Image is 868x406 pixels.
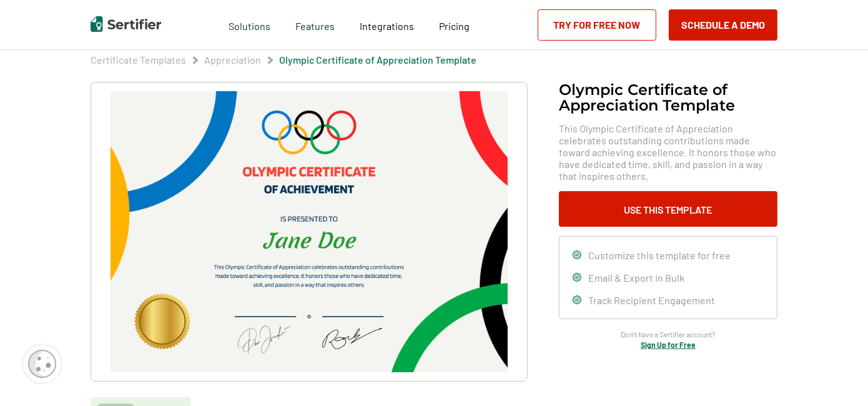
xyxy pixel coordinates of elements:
[440,17,470,32] a: Pricing
[360,20,415,32] span: Integrations
[91,54,186,66] a: Certificate Templates
[588,272,684,284] span: Email & Export in Bulk
[111,91,508,372] img: Olympic Certificate of Appreciation​ Template
[588,294,715,306] span: Track Recipient Engagement
[559,82,777,113] h1: Olympic Certificate of Appreciation​ Template
[204,54,261,66] a: Appreciation
[204,54,261,66] span: Appreciation
[559,191,777,227] button: Use This Template
[559,122,777,182] span: This Olympic Certificate of Appreciation celebrates outstanding contributions made toward achievi...
[669,9,777,41] button: Schedule a Demo
[360,17,415,32] a: Integrations
[440,20,470,32] span: Pricing
[28,350,56,378] img: Cookie Popup Icon
[538,9,656,41] a: Try for Free Now
[588,249,731,261] span: Customize this template for free
[91,54,186,66] span: Certificate Templates
[621,329,716,340] span: Don’t have a Sertifier account?
[279,54,476,66] span: Olympic Certificate of Appreciation​ Template
[91,16,161,32] img: Sertifier | Digital Credentialing Platform
[91,54,476,66] div: Breadcrumb
[806,346,868,406] iframe: Chat Widget
[296,17,335,32] span: Features
[229,17,271,32] span: Solutions
[641,340,696,349] a: Sign Up for Free
[279,54,476,66] a: Olympic Certificate of Appreciation​ Template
